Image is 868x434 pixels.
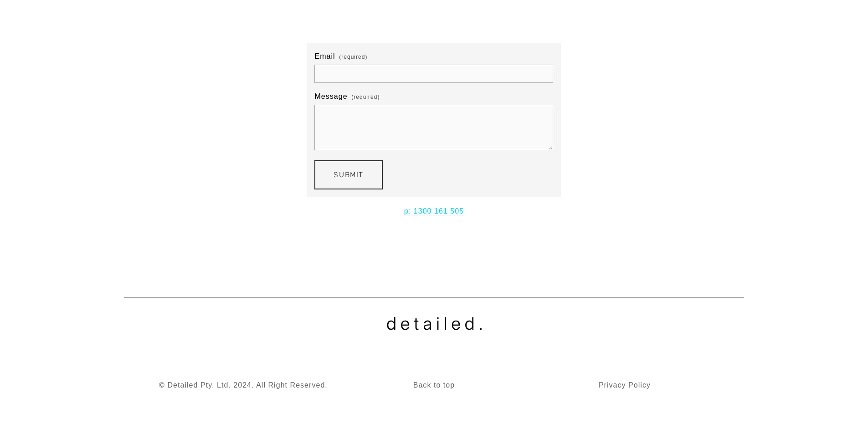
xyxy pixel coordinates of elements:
span: Submit [334,170,364,179]
span: (required) [339,51,367,63]
p: © Detailed Pty. Ltd. 2024. All Right Reserved. [124,379,363,392]
span: Email [314,52,335,61]
span: (required) [351,91,380,103]
p: Go to top [378,379,490,392]
button: SubmitSubmit [314,160,383,189]
p: Privacy Policy [505,379,744,392]
span: Message [314,92,347,101]
a: p: 1300 161 505 [404,207,464,216]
